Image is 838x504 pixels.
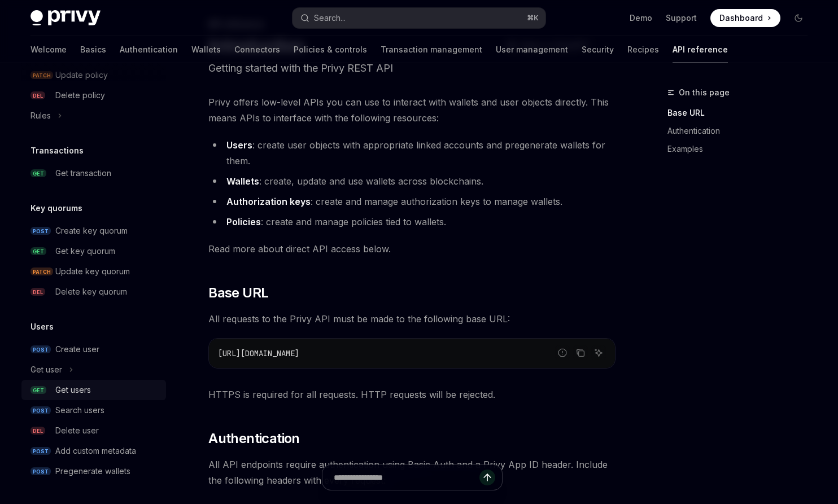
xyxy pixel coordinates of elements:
[21,461,166,481] a: POSTPregenerate wallets
[496,36,568,63] a: User management
[21,261,166,282] a: PATCHUpdate key quorum
[208,94,616,126] span: Privy offers low-level APIs you can use to interact with wallets and user objects directly. This ...
[55,383,91,397] div: Get users
[218,348,299,358] span: [URL][DOMAIN_NAME]
[30,288,45,296] span: DEL
[582,36,614,63] a: Security
[30,10,101,26] img: dark logo
[30,406,51,415] span: POST
[55,424,99,437] div: Delete user
[55,224,128,238] div: Create key quorum
[30,427,45,435] span: DEL
[30,345,51,354] span: POST
[30,201,82,215] h5: Key quorums
[234,36,280,63] a: Connectors
[226,196,311,207] strong: Authorization keys
[55,404,104,417] div: Search users
[208,173,616,189] li: : create, update and use wallets across blockchains.
[627,36,659,63] a: Recipes
[527,14,539,23] span: ⌘ K
[21,241,166,261] a: GETGet key quorum
[30,109,51,122] div: Rules
[293,8,545,28] button: Open search
[21,282,166,302] a: DELDelete key quorum
[208,60,616,76] p: Getting started with the Privy REST API
[21,400,166,420] a: POSTSearch users
[208,137,616,169] li: : create user objects with appropriate linked accounts and pregenerate wallets for them.
[21,163,166,183] a: GETGet transaction
[573,345,588,360] button: Copy the contents from the code block
[208,241,616,257] span: Read more about direct API access below.
[120,36,178,63] a: Authentication
[30,447,51,455] span: POST
[55,244,115,258] div: Get key quorum
[21,380,166,400] a: GETGet users
[55,265,130,278] div: Update key quorum
[55,166,111,180] div: Get transaction
[30,91,45,100] span: DEL
[55,285,127,299] div: Delete key quorum
[30,247,46,256] span: GET
[479,470,495,485] button: Send message
[191,36,221,63] a: Wallets
[226,176,259,187] strong: Wallets
[226,139,252,151] strong: Users
[226,216,261,227] strong: Policies
[30,386,46,395] span: GET
[30,144,84,157] h5: Transactions
[591,345,606,360] button: Ask AI
[789,9,808,27] button: Toggle dark mode
[21,360,166,380] button: Toggle Get user section
[55,464,130,478] div: Pregenerate wallets
[679,86,730,99] span: On this page
[667,104,817,122] a: Base URL
[630,12,652,24] a: Demo
[208,457,616,488] span: All API endpoints require authentication using Basic Auth and a Privy App ID header. Include the ...
[21,106,166,126] button: Toggle Rules section
[719,12,763,24] span: Dashboard
[208,194,616,209] li: : create and manage authorization keys to manage wallets.
[555,345,570,360] button: Report incorrect code
[21,441,166,461] a: POSTAdd custom metadata
[30,320,54,334] h5: Users
[30,268,53,276] span: PATCH
[208,387,616,402] span: HTTPS is required for all requests. HTTP requests will be rejected.
[381,36,482,63] a: Transaction management
[667,140,817,158] a: Examples
[208,284,268,302] span: Base URL
[55,343,99,356] div: Create user
[208,214,616,230] li: : create and manage policies tied to wallets.
[294,36,367,63] a: Policies & controls
[208,430,300,448] span: Authentication
[30,169,46,178] span: GET
[673,36,728,63] a: API reference
[80,36,106,63] a: Basics
[30,467,51,476] span: POST
[666,12,697,24] a: Support
[30,227,51,235] span: POST
[314,11,346,25] div: Search...
[30,36,67,63] a: Welcome
[21,339,166,360] a: POSTCreate user
[21,85,166,106] a: DELDelete policy
[21,420,166,441] a: DELDelete user
[21,221,166,241] a: POSTCreate key quorum
[710,9,780,27] a: Dashboard
[667,122,817,140] a: Authentication
[55,444,136,458] div: Add custom metadata
[334,465,479,490] input: Ask a question...
[208,311,616,327] span: All requests to the Privy API must be made to the following base URL:
[55,89,105,102] div: Delete policy
[30,363,62,376] div: Get user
